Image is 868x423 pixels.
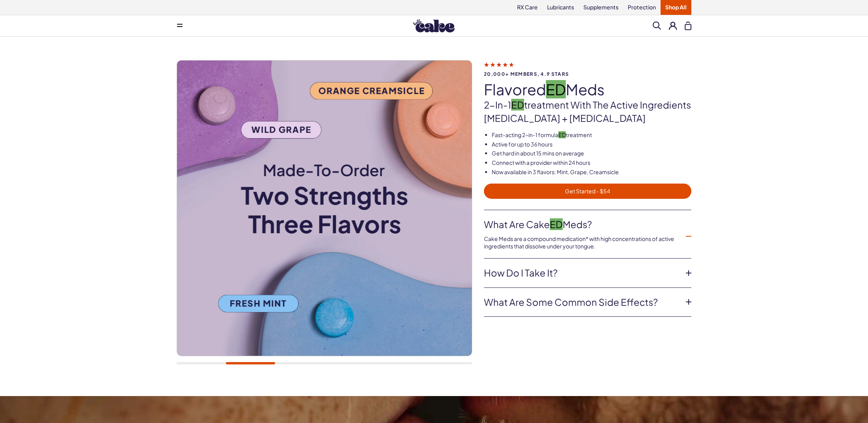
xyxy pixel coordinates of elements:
li: Now available in 3 flavors: Mint, Grape, Creamsicle [492,168,691,176]
img: Cake ED Meds, a quick dissolve ED Meds that work up to 3 times faster than generic pills [472,61,767,356]
li: Get hard in about 15 mins on average [492,150,691,157]
img: Hello Cake flavored ED meds in Wild Grape, Orange Creamsicle, and Fresh Mint. [177,61,472,356]
p: 2-in-1 treatment with the active ingredients [MEDICAL_DATA] + [MEDICAL_DATA] [484,98,691,125]
li: Fast-acting 2-in-1 formula treatment [492,131,691,139]
img: Hello Cake [413,19,455,32]
span: Category: H&M, Term: "ED" [558,131,566,138]
a: What are CakeEDMeds? [484,218,679,231]
div: Cake Meds are a compound medication* with high concentrations of active ingredients that dissolve... [484,231,679,250]
span: Get Started - $54 [489,187,687,196]
a: How do I take it? [484,266,679,280]
span: Category: H&M, Term: "ED" [550,218,563,230]
h1: Flavored Meds [484,81,691,98]
li: Active for up to 36 hours [492,141,691,148]
a: Get Started - $54 [484,184,691,199]
span: 20,000+ members, 4.9 stars [484,71,691,77]
a: 20,000+ members, 4.9 stars [484,61,691,77]
li: Connect with a provider within 24 hours [492,159,691,167]
a: What are some common side effects? [484,296,679,309]
span: Category: H&M, Term: "ED" [546,80,566,98]
span: Category: H&M, Term: "ED" [511,99,524,111]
